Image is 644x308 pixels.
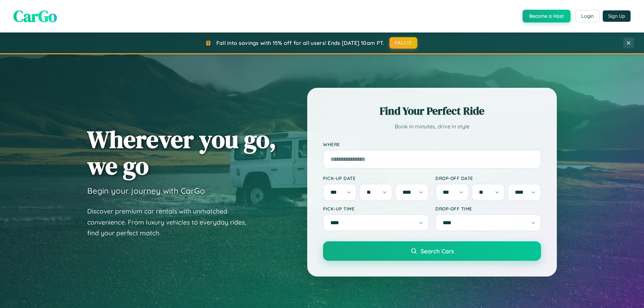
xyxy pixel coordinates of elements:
p: Discover premium car rentals with unmatched convenience. From luxury vehicles to everyday rides, ... [87,206,255,239]
span: CarGo [13,5,57,27]
button: Login [576,10,599,22]
button: Become a Host [523,10,571,22]
label: Pick-up Time [323,206,429,211]
label: Drop-off Time [435,206,541,211]
button: Sign Up [603,10,631,22]
h3: Begin your journey with CarGo [87,186,205,196]
span: Search Cars [421,247,454,255]
label: Drop-off Date [435,175,541,181]
button: Search Cars [323,241,541,261]
span: Fall into savings with 15% off for all users! Ends [DATE] 10am PT. [216,40,384,46]
h2: Find Your Perfect Ride [323,104,541,118]
h1: Wherever you go, we go [87,126,276,179]
button: FALL15 [389,37,418,49]
label: Where [323,141,541,147]
p: Book in minutes, drive in style [323,122,541,131]
label: Pick-up Date [323,175,429,181]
